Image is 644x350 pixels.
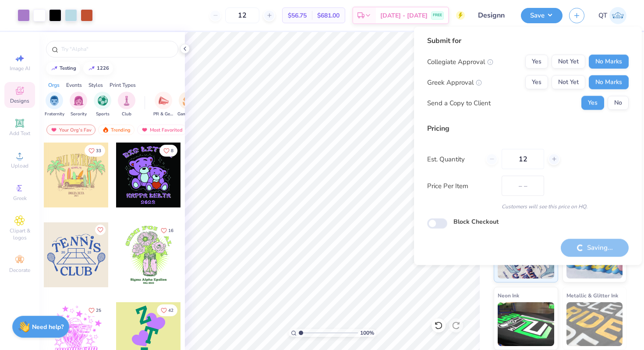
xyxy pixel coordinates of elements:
div: Trending [98,125,134,135]
div: Submit for [427,36,629,46]
img: Game Day Image [183,96,193,106]
span: 16 [168,229,173,233]
span: Sports [96,111,110,118]
img: Club Image [122,96,131,106]
button: Yes [581,96,604,110]
button: filter button [94,92,111,118]
input: Untitled Design [471,7,514,24]
div: testing [60,66,76,71]
label: Est. Quantity [427,154,479,164]
button: Yes [525,55,548,69]
div: filter for Fraternity [45,92,64,118]
span: Add Text [9,130,30,137]
div: Print Types [110,81,136,89]
label: Block Checkout [453,217,499,226]
span: 100 % [360,329,374,337]
button: Like [159,145,177,157]
div: Greek Approval [427,77,482,87]
div: Styles [88,81,103,89]
img: most_fav.gif [141,127,148,133]
img: PR & General Image [159,96,169,106]
button: filter button [118,92,135,118]
span: Fraternity [45,111,64,118]
span: Sorority [71,111,87,118]
span: 25 [96,308,101,313]
label: Price Per Item [427,181,495,191]
span: Game Day [177,111,198,118]
div: Your Org's Fav [46,125,96,135]
input: – – [225,7,259,23]
input: – – [502,149,544,169]
button: filter button [70,92,87,118]
span: [DATE] - [DATE] [380,11,428,20]
div: Send a Copy to Client [427,98,491,108]
button: Not Yet [552,75,585,89]
span: FREE [433,12,442,18]
button: Not Yet [552,55,585,69]
span: Metallic & Glitter Ink [566,291,618,300]
img: trend_line.gif [88,66,95,71]
button: filter button [153,92,173,118]
span: $56.75 [288,11,307,20]
span: 42 [168,308,173,313]
button: Save [521,8,563,23]
img: Metallic & Glitter Ink [566,302,623,346]
input: Try "Alpha" [60,45,173,54]
span: Greek [13,195,27,202]
button: No Marks [589,75,629,89]
span: 8 [171,149,173,153]
span: Clipart & logos [4,227,35,241]
div: Collegiate Approval [427,57,493,67]
button: testing [46,62,80,75]
button: Like [85,304,105,316]
div: Pricing [427,123,629,134]
button: filter button [45,92,64,118]
div: Events [66,81,82,89]
img: most_fav.gif [50,127,57,133]
strong: Need help? [32,323,64,331]
button: 1226 [83,62,113,75]
span: QT [598,11,607,21]
img: Sorority Image [74,96,84,106]
div: Most Favorited [137,125,187,135]
span: Neon Ink [498,291,519,300]
span: Club [122,111,131,118]
button: No Marks [589,55,629,69]
div: filter for Sorority [70,92,87,118]
button: Yes [525,75,548,89]
button: Like [95,225,106,235]
span: Designs [10,97,29,104]
span: Upload [11,162,28,169]
div: 1226 [97,66,109,71]
div: Orgs [48,81,60,89]
div: filter for PR & General [153,92,173,118]
img: Qa Test [609,7,626,24]
span: PR & General [153,111,173,118]
div: filter for Club [118,92,135,118]
div: Customers will see this price on HQ. [427,203,629,211]
div: filter for Game Day [177,92,198,118]
span: 33 [96,149,101,153]
button: Like [157,225,177,236]
img: trend_line.gif [51,66,58,71]
a: QT [598,7,626,24]
span: $681.00 [317,11,340,20]
span: Decorate [9,267,30,274]
img: Neon Ink [498,302,554,346]
button: Like [85,145,105,157]
img: Fraternity Image [50,96,59,106]
img: Sports Image [98,96,108,106]
span: Image AI [10,65,30,72]
button: Like [157,304,177,316]
img: trending.gif [102,127,109,133]
button: No [608,96,629,110]
div: filter for Sports [94,92,111,118]
button: filter button [177,92,198,118]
